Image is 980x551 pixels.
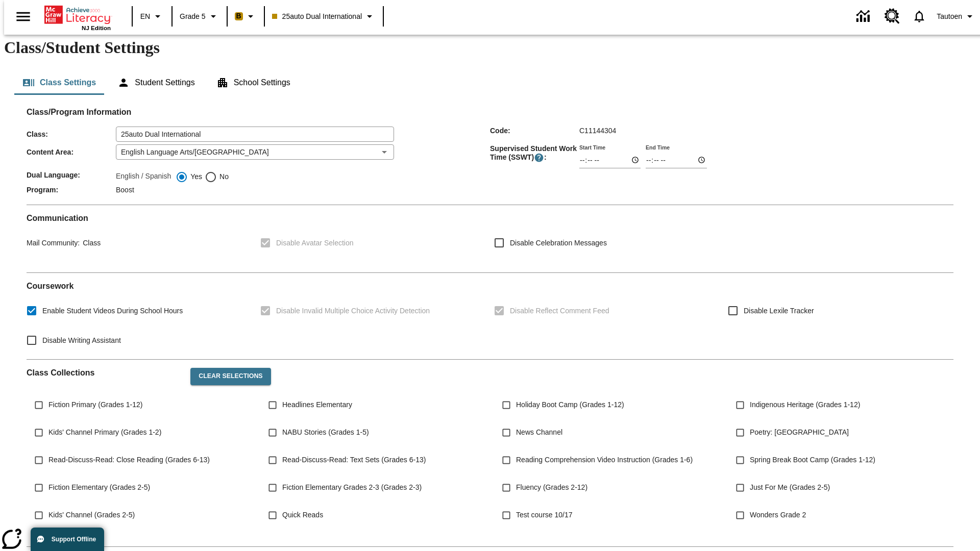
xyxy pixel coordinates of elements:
span: NJSLA-ELA Smart (Grade 3) [516,537,607,548]
button: Grade: Grade 5, Select a grade [176,7,224,26]
button: Support Offline [31,528,104,551]
span: Content Area : [27,148,116,156]
label: End Time [646,143,670,151]
button: School Settings [208,70,299,95]
span: Disable Invalid Multiple Choice Activity Detection [276,306,430,316]
span: Just For Me (Grades 2-5) [750,482,830,493]
span: Class [80,239,101,247]
a: Notifications [906,3,933,30]
span: Supervised Student Work Time (SSWT) : [490,144,579,163]
div: Communication [27,213,953,264]
span: Yes [188,171,202,182]
span: 25auto Dual International [272,11,362,22]
span: Fluency (Grades 2-12) [516,482,587,493]
span: NJ Edition [82,25,111,31]
div: Class/Student Settings [14,70,966,95]
span: Spring Break Boot Camp (Grades 1-12) [750,455,875,465]
button: Boost Class color is peach. Change class color [231,7,261,26]
span: Disable Reflect Comment Feed [510,306,609,316]
span: Wonders Grade 2 [750,510,806,520]
h1: Class/Student Settings [4,38,976,57]
a: Resource Center, Will open in new tab [878,3,906,30]
button: Clear Selections [190,368,271,385]
button: Supervised Student Work Time is the timeframe when students can take LevelSet and when lessons ar... [534,153,544,163]
span: Disable Lexile Tracker [744,306,814,316]
span: No [217,171,229,182]
div: Class/Program Information [27,117,953,196]
span: NJSLA-ELA Prep Boot Camp (Grade 3) [282,537,407,548]
h2: Class Collections [27,368,182,378]
span: Disable Avatar Selection [276,238,354,248]
div: Coursework [27,281,953,351]
span: Boost [116,186,134,194]
span: Test course 10/17 [516,510,573,520]
span: Indigenous Heritage (Grades 1-12) [750,399,860,410]
span: Kids' Channel Primary (Grades 1-2) [48,427,161,438]
span: Fiction Primary (Grades 1-12) [48,399,142,410]
span: B [236,10,241,22]
span: Kids' Channel (Grades 2-5) [48,510,135,520]
div: Class Collections [27,360,953,538]
button: Profile/Settings [933,7,980,26]
a: Data Center [850,3,878,31]
button: Class Settings [14,70,104,95]
span: Disable Celebration Messages [510,238,607,248]
span: Wonders Grade 3 [750,537,806,548]
button: Open side menu [8,2,38,32]
span: Disable Writing Assistant [42,335,121,346]
span: Reading Comprehension Video Instruction (Grades 1-6) [516,455,693,465]
span: Mail Community : [27,239,80,247]
span: Read-Discuss-Read: Text Sets (Grades 6-13) [282,455,426,465]
button: Student Settings [109,70,203,95]
label: English / Spanish [116,171,171,183]
span: Enable Student Videos During School Hours [42,306,183,316]
span: News Channel [516,427,562,438]
span: EN [140,11,150,22]
span: Poetry: [GEOGRAPHIC_DATA] [750,427,849,438]
label: Start Time [579,143,605,151]
h2: Course work [27,281,953,291]
span: Fiction Elementary Grades 2-3 (Grades 2-3) [282,482,422,493]
span: Dual Language : [27,171,116,179]
h2: Communication [27,213,953,223]
button: Language: EN, Select a language [136,7,168,26]
span: Program : [27,186,116,194]
button: Class: 25auto Dual International, Select your class [268,7,380,26]
span: Fiction Elementary (Grades 2-5) [48,482,150,493]
span: Tautoen [937,11,962,22]
span: Support Offline [52,536,96,543]
input: Class [116,127,394,142]
span: Read-Discuss-Read: Close Reading (Grades 6-13) [48,455,210,465]
span: C11144304 [579,127,616,135]
span: Code : [490,127,579,135]
div: English Language Arts/[GEOGRAPHIC_DATA] [116,144,394,160]
a: Home [44,5,111,25]
span: Headlines Elementary [282,399,352,410]
span: Class : [27,130,116,138]
h2: Class/Program Information [27,107,953,117]
div: Home [44,4,111,31]
span: Grade 5 [180,11,206,22]
span: NABU Stories (Grades 1-5) [282,427,369,438]
span: Quick Reads [282,510,323,520]
span: Holiday Boot Camp (Grades 1-12) [516,399,624,410]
